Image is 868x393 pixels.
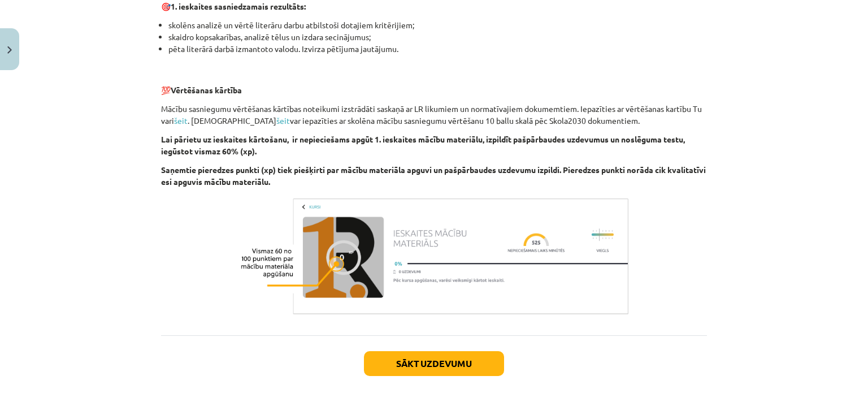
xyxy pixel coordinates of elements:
a: šeit [174,115,188,126]
b: Vērtēšanas kārtība [171,85,242,95]
p: 💯 [161,72,707,96]
li: skaidro kopsakarības, analizē tēlus un izdara secinājumus; [168,31,707,43]
button: Sākt uzdevumu [364,351,504,376]
p: 🎯 [161,1,707,12]
p: Mācību sasniegumu vērtēšanas kārtības noteikumi izstrādāti saskaņā ar LR likumiem un normatīvajie... [161,103,707,127]
li: skolēns analizē un vērtē literāru darbu atbilstoši dotajiem kritērijiem; [168,19,707,31]
strong: 1. ieskaites sasniedzamais rezultāts: [171,1,306,11]
img: icon-close-lesson-0947bae3869378f0d4975bcd49f059093ad1ed9edebbc8119c70593378902aed.svg [7,46,12,54]
li: pēta literārā darbā izmantoto valodu. Izvirza pētījuma jautājumu. [168,43,707,67]
b: Lai pārietu uz ieskaites kārtošanu, ir nepieciešams apgūt 1. ieskaites mācību materiālu, izpildīt... [161,134,685,156]
a: šeit [276,115,290,126]
b: Saņemtie pieredzes punkti (xp) tiek piešķirti par mācību materiāla apguvi un pašpārbaudes uzdevum... [161,165,706,187]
